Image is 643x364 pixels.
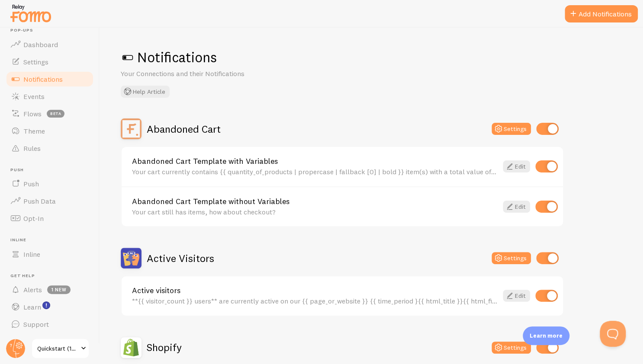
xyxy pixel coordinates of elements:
div: Your cart currently contains {{ quantity_of_products | propercase | fallback [0] | bold }} item(s... [132,168,498,176]
span: Inline [10,237,94,243]
a: Theme [5,122,94,140]
span: Events [23,92,45,101]
span: Dashboard [23,40,58,49]
span: Get Help [10,273,94,279]
div: Your cart still has items, how about checkout? [132,208,498,216]
a: Edit [503,160,530,172]
span: Alerts [23,285,42,294]
a: Alerts 1 new [5,281,94,298]
span: Quickstart (1ebe7716) [37,343,78,354]
img: Abandoned Cart [121,118,141,139]
img: fomo-relay-logo-orange.svg [9,2,52,24]
span: Support [23,320,49,329]
a: Push [5,175,94,192]
a: Flows beta [5,105,94,122]
p: Learn more [530,332,563,340]
a: Opt-In [5,210,94,227]
img: Active Visitors [121,248,141,268]
span: Learn [23,303,41,311]
button: Help Article [121,86,170,98]
span: Push [10,167,94,173]
span: Pop-ups [10,28,94,33]
span: Notifications [23,75,63,83]
button: Settings [492,123,531,135]
button: Settings [492,252,531,264]
span: Push Data [23,197,56,205]
iframe: Help Scout Beacon - Open [600,321,626,347]
a: Push Data [5,192,94,210]
a: Support [5,316,94,333]
button: Settings [492,342,531,354]
a: Dashboard [5,36,94,53]
a: Inline [5,246,94,263]
span: Inline [23,250,40,259]
h2: Active Visitors [147,252,214,265]
a: Notifications [5,70,94,88]
a: Quickstart (1ebe7716) [31,338,90,359]
a: Abandoned Cart Template with Variables [132,157,498,165]
h2: Abandoned Cart [147,122,221,136]
a: Rules [5,140,94,157]
p: Your Connections and their Notifications [121,69,328,79]
a: Settings [5,53,94,70]
span: Push [23,179,39,188]
span: beta [47,110,64,118]
span: Rules [23,144,41,153]
a: Learn [5,298,94,316]
img: Shopify [121,337,141,358]
span: Settings [23,57,48,66]
span: 1 new [47,285,71,294]
span: Opt-In [23,214,44,223]
span: Flows [23,109,42,118]
a: Abandoned Cart Template without Variables [132,198,498,205]
svg: <p>Watch New Feature Tutorials!</p> [42,301,50,309]
a: Active visitors [132,287,498,294]
span: Theme [23,127,45,135]
div: **{{ visitor_count }} users** are currently active on our {{ page_or_website }} {{ time_period }{... [132,297,498,305]
a: Edit [503,290,530,302]
a: Events [5,88,94,105]
h2: Shopify [147,341,182,354]
div: Learn more [523,326,569,345]
a: Edit [503,201,530,213]
h1: Notifications [121,48,622,66]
